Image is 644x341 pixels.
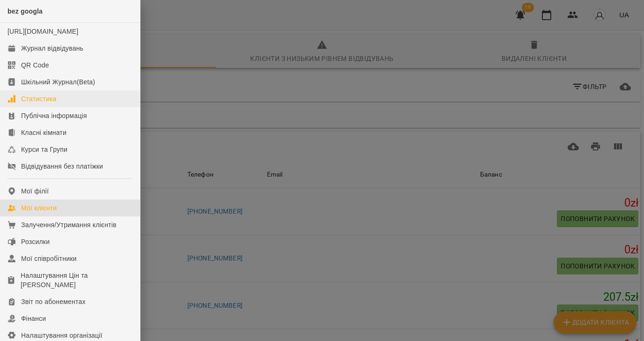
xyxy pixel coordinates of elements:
div: Мої філії [21,186,49,196]
a: [URL][DOMAIN_NAME] [7,28,78,35]
div: Звіт по абонементах [21,297,86,306]
div: Налаштування організації [21,331,103,340]
div: Розсилки [21,237,50,246]
span: bez googla [7,7,43,15]
div: QR Code [21,60,49,70]
div: Шкільний Журнал(Beta) [21,77,95,87]
div: Залучення/Утримання клієнтів [21,220,117,230]
div: Мої співробітники [21,254,77,263]
div: Публічна інформація [21,111,87,120]
div: Класні кімнати [21,128,67,137]
div: Журнал відвідувань [21,44,83,53]
div: Курси та Групи [21,145,67,154]
div: Мої клієнти [21,203,57,213]
div: Статистика [21,94,57,104]
div: Фінанси [21,314,46,323]
div: Відвідування без платіжки [21,162,103,171]
div: Налаштування Цін та [PERSON_NAME] [21,271,133,289]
